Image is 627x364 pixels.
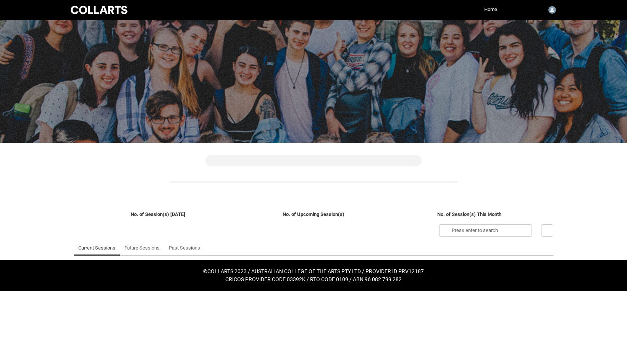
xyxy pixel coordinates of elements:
[131,211,185,217] span: No. of Session(s) [DATE]
[548,6,556,14] img: Jason.Pasqual
[78,240,115,256] a: Current Sessions
[546,3,558,15] button: User Profile Jason.Pasqual
[283,211,344,217] span: No. of Upcoming Session(s)
[120,240,164,256] li: Future Sessions
[164,240,205,256] li: Past Sessions
[541,224,553,237] button: Filter
[169,240,200,256] a: Past Sessions
[439,224,532,237] input: Press enter to search
[74,240,120,256] li: Current Sessions
[482,4,499,15] a: Home
[124,240,160,256] a: Future Sessions
[437,211,501,217] span: No. of Session(s) This Month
